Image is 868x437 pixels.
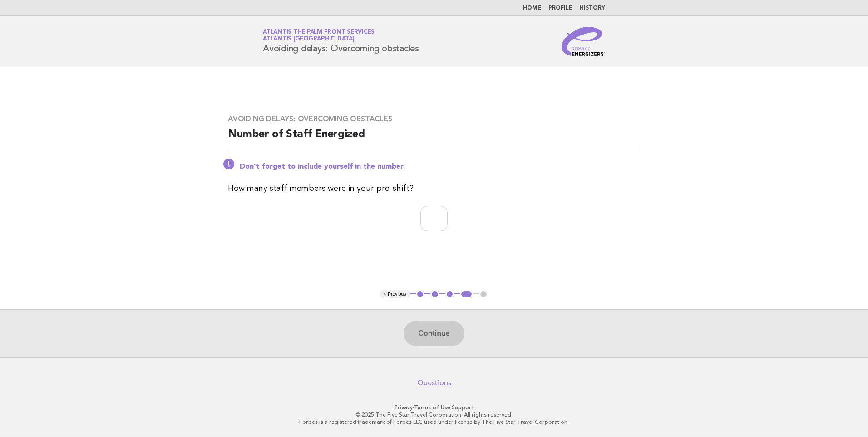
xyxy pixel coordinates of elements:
[228,127,640,149] h2: Number of Staff Energized
[548,5,572,11] a: Profile
[380,290,409,299] button: < Previous
[414,404,450,411] a: Terms of Use
[562,27,605,56] img: Service Energizers
[156,404,712,411] p: · ·
[228,114,640,124] h3: Avoiding delays: Overcoming obstacles
[156,418,712,426] p: Forbes is a registered trademark of Forbes LLC used under license by The Five Star Travel Corpora...
[263,30,419,53] h1: Avoiding delays: Overcoming obstacles
[228,182,640,195] p: How many staff members were in your pre-shift?
[417,378,451,387] a: Questions
[395,404,413,411] a: Privacy
[240,162,640,171] p: Don't forget to include yourself in the number.
[263,29,375,42] a: Atlantis The Palm Front ServicesAtlantis [GEOGRAPHIC_DATA]
[416,290,425,299] button: 1
[445,290,454,299] button: 3
[452,404,474,411] a: Support
[430,290,439,299] button: 2
[263,36,355,42] span: Atlantis [GEOGRAPHIC_DATA]
[523,5,541,11] a: Home
[460,290,473,299] button: 4
[156,411,712,418] p: © 2025 The Five Star Travel Corporation. All rights reserved.
[580,5,605,11] a: History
